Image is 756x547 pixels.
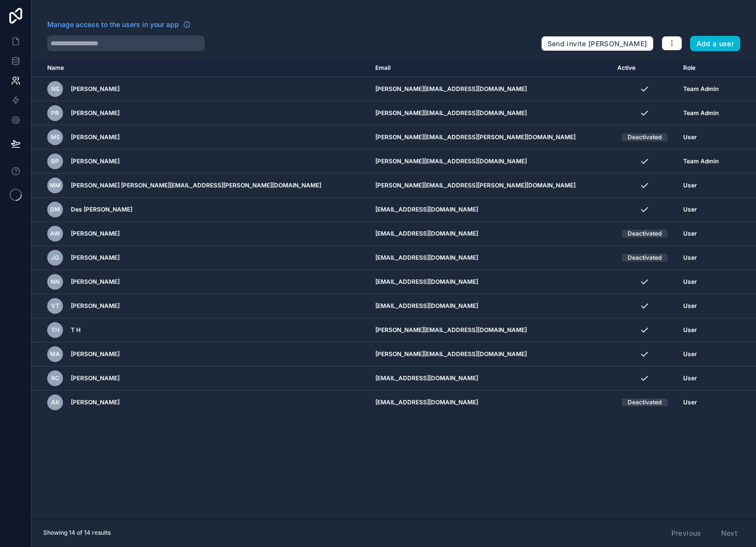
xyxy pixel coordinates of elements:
span: NN [51,278,60,286]
span: Mm [50,182,60,189]
span: Manage access to the users in your app [47,20,179,30]
span: [PERSON_NAME] [71,350,120,358]
td: [PERSON_NAME][EMAIL_ADDRESS][DOMAIN_NAME] [369,318,612,342]
span: [PERSON_NAME] [71,85,120,93]
span: DM [50,206,60,213]
span: AK [51,398,60,406]
span: [PERSON_NAME] [71,157,120,165]
span: User [683,350,697,358]
span: Team Admin [683,85,719,93]
span: User [683,254,697,262]
th: Email [369,59,612,77]
span: AW [50,230,60,238]
td: [PERSON_NAME][EMAIL_ADDRESS][PERSON_NAME][DOMAIN_NAME] [369,125,612,150]
span: VT [51,302,60,310]
span: [PERSON_NAME] [71,254,120,262]
span: [PERSON_NAME] [71,374,120,382]
span: JG [51,254,59,262]
a: Manage access to the users in your app [47,20,191,30]
span: User [683,182,697,189]
td: [PERSON_NAME][EMAIL_ADDRESS][DOMAIN_NAME] [369,77,612,101]
td: [PERSON_NAME][EMAIL_ADDRESS][DOMAIN_NAME] [369,150,612,174]
div: Deactivated [628,133,662,141]
span: [PERSON_NAME] [PERSON_NAME][EMAIL_ADDRESS][PERSON_NAME][DOMAIN_NAME] [71,182,321,189]
td: [EMAIL_ADDRESS][DOMAIN_NAME] [369,391,612,415]
span: MS [51,133,60,141]
td: [PERSON_NAME][EMAIL_ADDRESS][DOMAIN_NAME] [369,342,612,366]
span: [PERSON_NAME] [71,302,120,310]
td: [EMAIL_ADDRESS][DOMAIN_NAME] [369,294,612,318]
span: Team Admin [683,157,719,165]
span: BP [51,157,59,165]
div: Deactivated [628,398,662,406]
span: [PERSON_NAME] [71,109,120,117]
span: User [683,302,697,310]
th: Role [677,59,731,77]
td: [EMAIL_ADDRESS][DOMAIN_NAME] [369,222,612,246]
span: User [683,398,697,406]
div: Deactivated [628,254,662,262]
button: Add a user [690,36,741,52]
span: T H [71,326,81,334]
td: [EMAIL_ADDRESS][DOMAIN_NAME] [369,246,612,270]
span: [PERSON_NAME] [71,398,120,406]
span: NS [51,85,60,93]
th: Active [611,59,677,77]
td: [PERSON_NAME][EMAIL_ADDRESS][PERSON_NAME][DOMAIN_NAME] [369,174,612,198]
div: scrollable content [31,59,756,518]
span: User [683,206,697,213]
td: [EMAIL_ADDRESS][DOMAIN_NAME] [369,198,612,222]
span: [PERSON_NAME] [71,230,120,238]
span: TH [51,326,60,334]
span: RC [51,374,60,382]
span: User [683,278,697,286]
span: PR [51,109,59,117]
td: [EMAIL_ADDRESS][DOMAIN_NAME] [369,366,612,391]
span: User [683,133,697,141]
span: Showing 14 of 14 results [43,529,111,537]
span: [PERSON_NAME] [71,278,120,286]
th: Name [31,59,369,77]
span: User [683,374,697,382]
span: User [683,230,697,238]
td: [EMAIL_ADDRESS][DOMAIN_NAME] [369,270,612,294]
span: Des [PERSON_NAME] [71,206,132,213]
span: Team Admin [683,109,719,117]
span: MA [50,350,60,358]
span: User [683,326,697,334]
button: Send invite [PERSON_NAME] [541,36,654,52]
span: [PERSON_NAME] [71,133,120,141]
div: Deactivated [628,230,662,238]
td: [PERSON_NAME][EMAIL_ADDRESS][DOMAIN_NAME] [369,101,612,125]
